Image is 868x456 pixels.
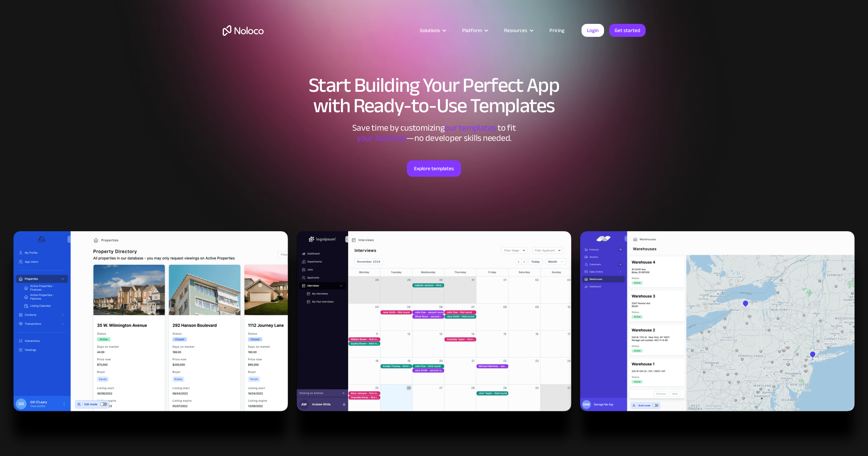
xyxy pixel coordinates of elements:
[411,26,454,35] div: Solutions
[462,26,482,35] div: Platform
[444,119,496,136] span: our templates
[332,123,536,143] div: Save time by customizing to fit ‍ —no developer skills needed.
[420,26,440,35] div: Solutions
[541,26,573,35] a: Pricing
[582,24,604,37] a: Login
[504,26,527,35] div: Resources
[609,24,646,37] a: Get started
[223,25,264,36] a: home
[454,26,496,35] div: Platform
[223,75,646,116] h1: Start Building Your Perfect App with Ready-to-Use Templates
[407,160,461,177] a: Explore templates
[356,130,407,146] span: your business
[496,26,541,35] div: Resources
